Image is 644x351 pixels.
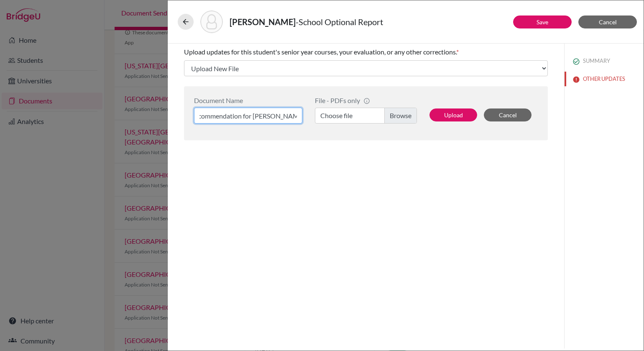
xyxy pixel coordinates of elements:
[565,54,644,68] button: SUMMARY
[194,96,302,104] div: Document Name
[429,108,477,121] button: Upload
[565,72,644,86] button: OTHER UPDATES
[296,17,383,27] span: - School Optional Report
[184,48,456,56] span: Upload updates for this student's senior year courses, your evaluation, or any other corrections.
[573,76,580,83] img: error-544570611efd0a2d1de9.svg
[315,108,417,124] label: Choose file
[573,58,580,65] img: check_circle_outline-e4d4ac0f8e9136db5ab2.svg
[484,108,532,121] button: Cancel
[315,96,417,104] div: File - PDFs only
[363,98,370,104] span: info
[230,17,296,27] strong: [PERSON_NAME]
